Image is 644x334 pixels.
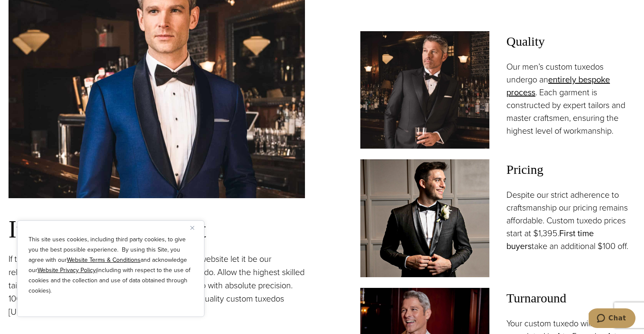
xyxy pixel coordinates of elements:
[360,31,489,149] img: Model at bar in vested custom wedding tuxedo in black with white shirt and black bowtie. Fabric b...
[67,255,141,264] a: Website Terms & Conditions
[9,215,305,244] h3: It’s All About the Fit
[506,31,635,52] span: Quality
[506,73,610,99] a: entirely bespoke process
[360,159,489,277] img: Client in classic black shawl collar black custom tuxedo.
[506,159,635,180] span: Pricing
[9,252,305,319] p: If there is one piece of information you take from this website let it be our relentless dedicati...
[29,234,193,296] p: This site uses cookies, including third party cookies, to give you the best possible experience. ...
[506,288,635,308] span: Turnaround
[506,60,635,137] p: Our men’s custom tuxedos undergo an . Each garment is constructed by expert tailors and master cr...
[190,223,201,233] button: Close
[506,227,594,252] a: First time buyers
[589,308,635,330] iframe: Opens a widget where you can chat to one of our agents
[506,188,635,252] p: Despite our strict adherence to craftsmanship our pricing remains affordable. Custom tuxedo price...
[37,266,96,275] a: Website Privacy Policy
[190,226,194,230] img: Close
